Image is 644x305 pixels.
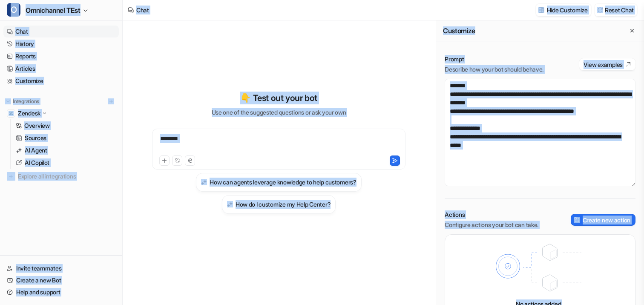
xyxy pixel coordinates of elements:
p: Use one of the suggested questions or ask your own [212,108,346,117]
a: Reports [3,50,119,62]
span: O [7,3,20,17]
p: 👇 Test out your bot [240,92,317,104]
a: Customize [3,75,119,87]
button: How can agents leverage knowledge to help customers?How can agents leverage knowledge to help cus... [196,173,361,192]
img: Zendesk [9,111,14,116]
img: explore all integrations [7,172,15,181]
img: create-action-icon.svg [574,217,580,223]
a: Sources [12,132,119,144]
p: Overview [24,121,50,130]
a: Create a new Bot [3,274,119,286]
a: AI Agent [12,144,119,156]
a: Overview [12,120,119,132]
span: Explore all integrations [18,170,115,183]
a: Help and support [3,286,119,298]
button: How do I customize my Help Center?How do I customize my Help Center? [222,195,336,214]
img: How can agents leverage knowledge to help customers? [201,179,207,185]
h3: How do I customize my Help Center? [236,200,331,209]
a: History [3,38,119,50]
div: Chat [136,6,149,14]
p: AI Copilot [25,158,49,167]
button: Integrations [3,97,42,106]
p: Integrations [13,98,39,105]
h2: Customize [443,26,475,35]
p: Sources [25,134,46,142]
a: Invite teammates [3,262,119,274]
img: How do I customize my Help Center? [227,201,233,207]
a: Articles [3,63,119,75]
button: Create new action [571,214,635,226]
a: Chat [3,26,119,37]
img: menu_add.svg [108,98,114,104]
button: View examples [579,58,635,70]
a: Explore all integrations [3,170,119,182]
img: expand menu [5,98,11,104]
p: Actions [445,210,538,219]
p: Zendesk [18,109,40,118]
a: AI Copilot [12,157,119,169]
p: Configure actions your bot can take. [445,221,538,229]
h3: How can agents leverage knowledge to help customers? [210,178,356,187]
p: AI Agent [25,146,47,155]
button: Hide Customize [536,4,591,16]
img: customize [538,7,544,13]
p: Hide Customize [547,6,588,14]
img: reset [597,7,603,13]
p: Prompt [445,55,543,63]
span: Omnichannel TEst [26,4,80,16]
button: Close flyout [627,26,637,36]
p: Describe how your bot should behave. [445,65,543,74]
button: Reset Chat [595,4,637,16]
